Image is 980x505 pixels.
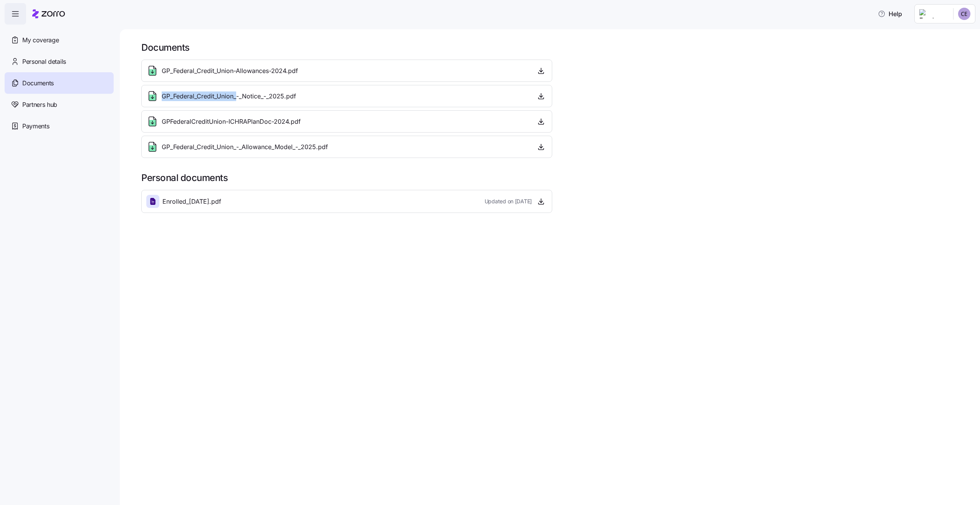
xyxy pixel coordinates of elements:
[878,9,902,18] span: Help
[5,29,114,51] a: My coverage
[162,117,301,126] span: GPFederalCreditUnion-ICHRAPlanDoc-2024.pdf
[5,94,114,115] a: Partners hub
[485,198,532,205] span: Updated on [DATE]
[162,66,298,76] span: GP_Federal_Credit_Union-Allowances-2024.pdf
[141,172,969,184] h1: Personal documents
[5,72,114,94] a: Documents
[162,91,296,101] span: GP_Federal_Credit_Union_-_Notice_-_2025.pdf
[872,6,908,22] button: Help
[919,9,947,18] img: Employer logo
[22,78,54,88] span: Documents
[162,197,221,206] span: Enrolled_[DATE].pdf
[22,35,59,45] span: My coverage
[22,121,49,131] span: Payments
[958,8,970,20] img: 1324de6f1632b552e05b87934a112819
[22,57,66,66] span: Personal details
[162,142,328,152] span: GP_Federal_Credit_Union_-_Allowance_Model_-_2025.pdf
[141,42,969,53] h1: Documents
[22,100,57,110] span: Partners hub
[5,51,114,72] a: Personal details
[5,115,114,137] a: Payments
